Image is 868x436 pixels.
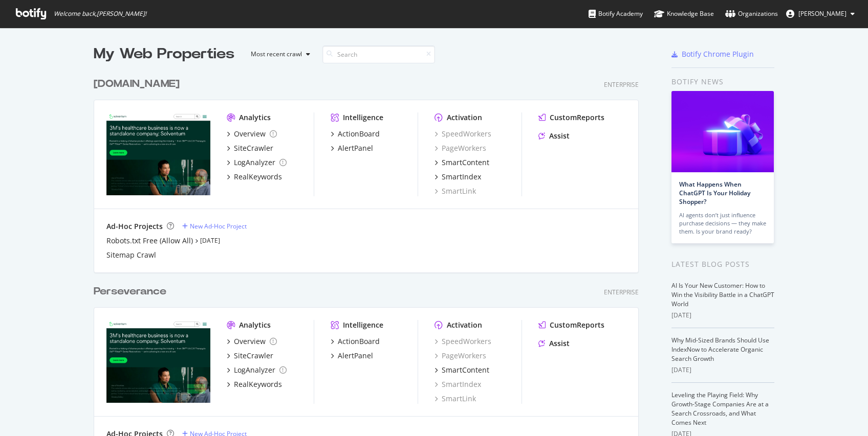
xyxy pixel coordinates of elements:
[447,320,482,330] div: Activation
[331,143,373,153] a: AlertPanel
[94,284,170,299] a: Perseverance
[671,391,769,427] a: Leveling the Playing Field: Why Growth-Stage Companies Are at a Search Crossroads, and What Comes...
[671,49,754,59] a: Botify Chrome Plugin
[654,9,714,19] div: Knowledge Base
[322,45,435,63] input: Search
[549,131,570,141] div: Assist
[778,6,863,22] button: [PERSON_NAME]
[234,365,275,375] div: LogAnalyzer
[331,351,373,361] a: AlertPanel
[106,221,163,232] div: Ad-Hoc Projects
[338,336,380,347] div: ActionBoard
[550,112,604,123] div: CustomReports
[538,131,570,141] a: Assist
[106,320,210,403] img: solventum-perserverance.com
[435,143,486,153] a: PageWorkers
[435,172,481,182] a: SmartIndex
[239,320,271,330] div: Analytics
[435,365,489,375] a: SmartContent
[442,365,489,375] div: SmartContent
[671,259,774,270] div: Latest Blog Posts
[338,129,380,139] div: ActionBoard
[234,336,266,347] div: Overview
[671,281,774,308] a: AI Is Your New Customer: How to Win the Visibility Battle in a ChatGPT World
[798,9,847,18] span: Travis Yano
[671,76,774,87] div: Botify news
[671,311,774,320] div: [DATE]
[682,49,754,59] div: Botify Chrome Plugin
[331,129,380,139] a: ActionBoard
[435,157,489,168] a: SmartContent
[94,284,166,299] div: Perseverance
[227,172,282,182] a: RealKeywords
[182,222,247,231] a: New Ad-Hoc Project
[338,351,373,361] div: AlertPanel
[679,211,766,236] div: AI agents don’t just influence purchase decisions — they make them. Is your brand ready?
[671,365,774,375] div: [DATE]
[442,172,481,182] div: SmartIndex
[227,143,273,153] a: SiteCrawler
[435,379,481,389] a: SmartIndex
[435,394,476,404] a: SmartLink
[343,320,383,330] div: Intelligence
[442,157,489,168] div: SmartContent
[227,379,282,389] a: RealKeywords
[227,351,273,361] a: SiteCrawler
[94,77,180,91] div: [DOMAIN_NAME]
[435,351,486,361] a: PageWorkers
[550,320,604,330] div: CustomReports
[538,320,604,330] a: CustomReports
[227,157,287,168] a: LogAnalyzer
[227,365,287,375] a: LogAnalyzer
[239,112,271,123] div: Analytics
[106,112,210,195] img: solventum.com
[106,250,156,260] a: Sitemap Crawl
[234,157,275,168] div: LogAnalyzer
[94,77,184,91] a: [DOMAIN_NAME]
[94,44,234,64] div: My Web Properties
[679,180,750,206] a: What Happens When ChatGPT Is Your Holiday Shopper?
[200,236,220,245] a: [DATE]
[343,112,383,123] div: Intelligence
[243,46,314,62] button: Most recent crawl
[447,112,482,123] div: Activation
[604,80,639,89] div: Enterprise
[106,236,193,246] a: Robots.txt Free (Allow All)
[338,143,373,153] div: AlertPanel
[549,338,570,349] div: Assist
[234,351,273,361] div: SiteCrawler
[671,336,769,363] a: Why Mid-Sized Brands Should Use IndexNow to Accelerate Organic Search Growth
[234,379,282,389] div: RealKeywords
[227,129,277,139] a: Overview
[190,222,247,231] div: New Ad-Hoc Project
[538,338,570,349] a: Assist
[538,112,604,123] a: CustomReports
[604,288,639,296] div: Enterprise
[725,9,778,19] div: Organizations
[435,336,491,347] a: SpeedWorkers
[227,336,277,347] a: Overview
[234,143,273,153] div: SiteCrawler
[589,9,643,19] div: Botify Academy
[435,186,476,196] a: SmartLink
[234,129,266,139] div: Overview
[251,51,302,57] div: Most recent crawl
[234,172,282,182] div: RealKeywords
[54,10,146,18] span: Welcome back, [PERSON_NAME] !
[331,336,380,347] a: ActionBoard
[435,129,491,139] a: SpeedWorkers
[671,91,774,172] img: What Happens When ChatGPT Is Your Holiday Shopper?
